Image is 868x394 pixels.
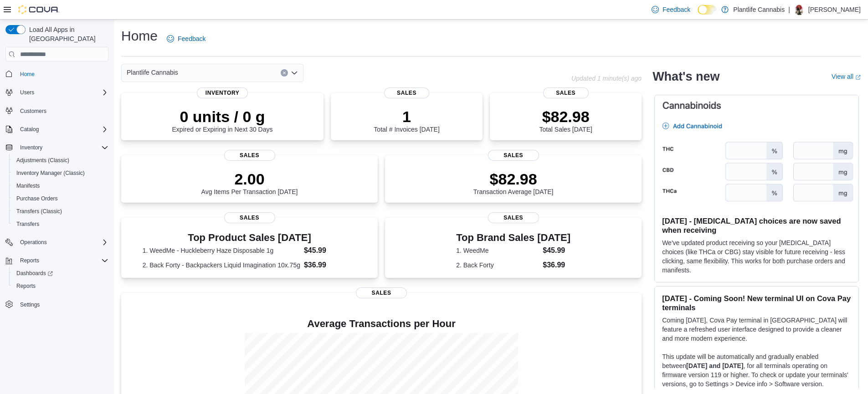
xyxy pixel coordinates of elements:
span: Catalog [16,124,108,135]
button: Settings [2,298,112,311]
strong: [DATE] and [DATE] [686,362,743,369]
button: Reports [16,255,43,266]
p: We've updated product receiving so your [MEDICAL_DATA] choices (like THCa or CBG) stay visible fo... [662,238,851,275]
span: Home [20,71,35,78]
dd: $45.99 [543,245,570,256]
button: Reports [2,254,112,267]
p: | [788,4,790,15]
button: Users [2,86,112,99]
span: Adjustments (Classic) [13,155,108,166]
h1: Home [121,27,158,45]
h3: [DATE] - [MEDICAL_DATA] choices are now saved when receiving [662,216,851,235]
span: Load All Apps in [GEOGRAPHIC_DATA] [26,25,108,43]
span: Dashboards [13,268,108,279]
span: Home [16,68,108,79]
span: Settings [20,301,40,308]
div: Sam Kovacs [794,4,805,15]
button: Customers [2,104,112,118]
a: Home [16,69,38,80]
dt: 1. WeedMe [456,246,539,255]
p: Updated 1 minute(s) ago [571,75,642,82]
p: This update will be automatically and gradually enabled between , for all terminals operating on ... [662,352,851,389]
button: Catalog [2,123,112,136]
span: Reports [16,282,36,290]
div: Avg Items Per Transaction [DATE] [201,170,298,195]
button: Operations [2,236,112,249]
span: Sales [224,212,275,223]
span: Customers [16,105,108,117]
a: Feedback [163,30,209,48]
nav: Complex example [5,63,108,335]
p: Coming [DATE], Cova Pay terminal in [GEOGRAPHIC_DATA] will feature a refreshed user interface des... [662,316,851,343]
h2: What's new [652,69,719,84]
button: Purchase Orders [9,192,112,205]
a: Settings [16,299,43,310]
a: Dashboards [9,267,112,280]
p: 2.00 [201,170,298,188]
span: Users [16,87,108,98]
a: Purchase Orders [13,193,62,204]
span: Purchase Orders [16,195,58,202]
a: Transfers [13,219,43,230]
span: Operations [20,239,47,246]
h3: Top Product Sales [DATE] [143,232,357,243]
dd: $36.99 [304,260,356,271]
span: Users [20,89,34,96]
button: Adjustments (Classic) [9,154,112,167]
span: Manifests [13,180,108,191]
span: Reports [13,281,108,292]
span: Reports [16,255,108,266]
p: Plantlife Cannabis [733,4,785,15]
p: 0 units / 0 g [172,107,273,126]
span: Inventory Manager (Classic) [13,168,108,179]
div: Total Sales [DATE] [539,107,592,133]
span: Settings [16,299,108,310]
span: Inventory Manager (Classic) [16,169,85,177]
span: Dark Mode [698,15,698,15]
button: Clear input [281,69,288,77]
div: Transaction Average [DATE] [473,170,554,195]
a: Reports [13,281,39,292]
button: Reports [9,280,112,292]
span: Transfers (Classic) [16,208,62,215]
span: Inventory [20,144,42,151]
span: Operations [16,237,108,248]
button: Inventory Manager (Classic) [9,167,112,179]
h3: Top Brand Sales [DATE] [456,232,570,243]
span: Inventory [16,142,108,153]
a: Inventory Manager (Classic) [13,168,88,179]
a: Manifests [13,180,43,191]
h4: Average Transactions per Hour [128,318,634,329]
span: Transfers [13,219,108,230]
dd: $36.99 [543,260,570,271]
p: [PERSON_NAME] [808,4,861,15]
span: Purchase Orders [13,193,108,204]
dt: 2. Back Forty - Backpackers Liquid Imagination 10x.75g [143,261,300,270]
button: Inventory [2,141,112,154]
p: 1 [374,107,439,126]
button: Home [2,67,112,80]
dt: 1. WeedMe - Huckleberry Haze Disposable 1g [143,246,300,255]
dt: 2. Back Forty [456,261,539,270]
span: Plantlife Cannabis [127,67,178,78]
span: Transfers (Classic) [13,206,108,217]
span: Reports [20,257,39,264]
a: Customers [16,106,50,117]
span: Sales [488,150,539,161]
button: Manifests [9,179,112,192]
span: Feedback [178,34,205,43]
dd: $45.99 [304,245,356,256]
span: Sales [543,87,589,98]
div: Total # Invoices [DATE] [374,107,439,133]
span: Customers [20,107,46,115]
p: $82.98 [539,107,592,126]
a: Dashboards [13,268,56,279]
span: Sales [384,87,430,98]
a: Adjustments (Classic) [13,155,73,166]
button: Transfers (Classic) [9,205,112,218]
button: Transfers [9,218,112,230]
span: Catalog [20,126,39,133]
h3: [DATE] - Coming Soon! New terminal UI on Cova Pay terminals [662,294,851,312]
span: Transfers [16,220,39,228]
a: View allExternal link [832,73,861,80]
